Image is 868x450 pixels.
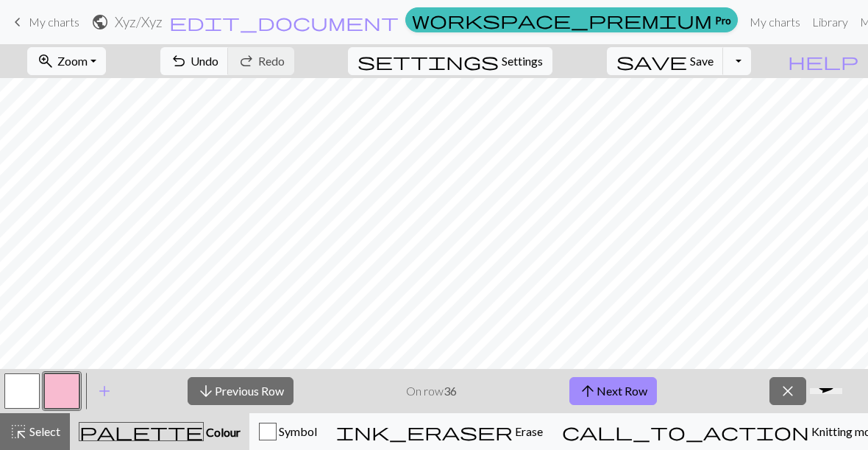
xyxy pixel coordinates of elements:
[562,421,809,442] span: call_to_action
[502,52,543,70] span: Settings
[806,7,854,37] a: Library
[348,47,552,75] button: SettingsSettings
[569,377,657,405] button: Next Row
[405,7,738,32] a: Pro
[513,424,543,438] span: Erase
[10,421,27,442] span: highlight_alt
[160,47,229,75] button: Undo
[197,381,215,401] span: arrow_downward
[327,413,552,450] button: Erase
[57,54,88,68] span: Zoom
[412,10,712,30] span: workspace_premium
[9,12,26,32] span: keyboard_arrow_left
[79,421,203,442] span: palette
[579,381,597,401] span: arrow_upward
[96,381,113,401] span: add
[91,12,109,32] span: public
[788,51,858,71] span: help
[27,424,60,438] span: Select
[779,381,797,401] span: close
[249,413,327,450] button: Symbol
[27,47,106,75] button: Zoom
[616,51,687,71] span: save
[804,388,853,435] iframe: chat widget
[277,424,317,438] span: Symbol
[444,384,457,398] strong: 36
[188,377,294,405] button: Previous Row
[357,52,499,70] i: Settings
[9,10,79,35] a: My charts
[406,382,457,400] p: On row
[744,7,806,37] a: My charts
[170,51,188,71] span: undo
[169,12,399,32] span: edit_document
[607,47,724,75] button: Save
[70,413,249,450] button: Colour
[191,54,218,68] span: Undo
[29,15,79,29] span: My charts
[336,421,513,442] span: ink_eraser
[204,425,241,439] span: Colour
[357,51,499,71] span: settings
[115,13,163,30] h2: Xyz / Xyz
[690,54,714,68] span: Save
[37,51,54,71] span: zoom_in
